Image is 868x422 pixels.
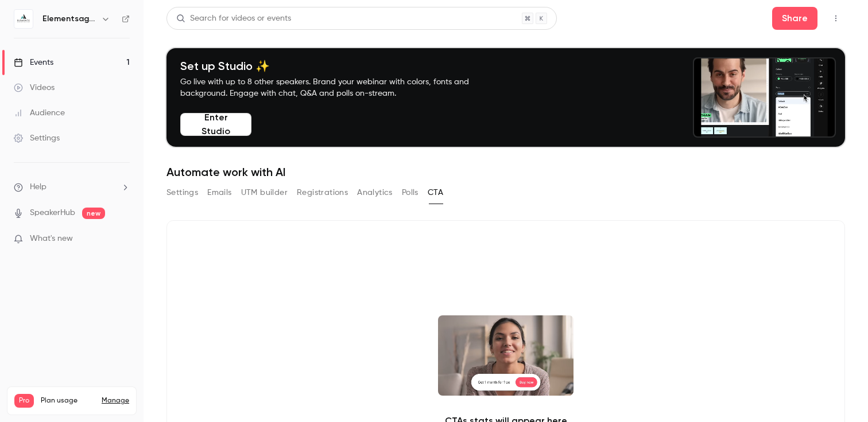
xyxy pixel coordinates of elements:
div: Settings [14,132,60,144]
img: Elementsagents [14,10,33,28]
button: Enter Studio [180,113,251,136]
button: Share [772,7,817,30]
button: Settings [166,183,198,202]
span: Plan usage [41,396,95,405]
a: SpeakerHub [30,207,75,219]
div: Search for videos or events [176,13,291,25]
li: help-dropdown-opener [14,181,130,193]
div: Audience [14,107,65,119]
button: UTM builder [241,183,288,202]
h1: Automate work with AI [166,165,845,179]
span: Help [30,181,46,193]
div: Videos [14,82,55,93]
span: new [82,208,105,219]
span: What's new [30,233,73,245]
h6: Elementsagents [42,13,96,25]
button: Polls [402,183,418,202]
button: CTA [428,183,443,202]
p: Go live with up to 8 other speakers. Brand your webinar with colors, fonts and background. Engage... [180,76,496,99]
button: Emails [207,183,231,202]
span: Pro [14,394,34,408]
iframe: Noticeable Trigger [116,234,130,244]
a: Manage [102,396,129,405]
button: Registrations [297,183,348,202]
h4: Set up Studio ✨ [180,59,496,73]
button: Analytics [357,183,393,202]
div: Events [14,57,53,68]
